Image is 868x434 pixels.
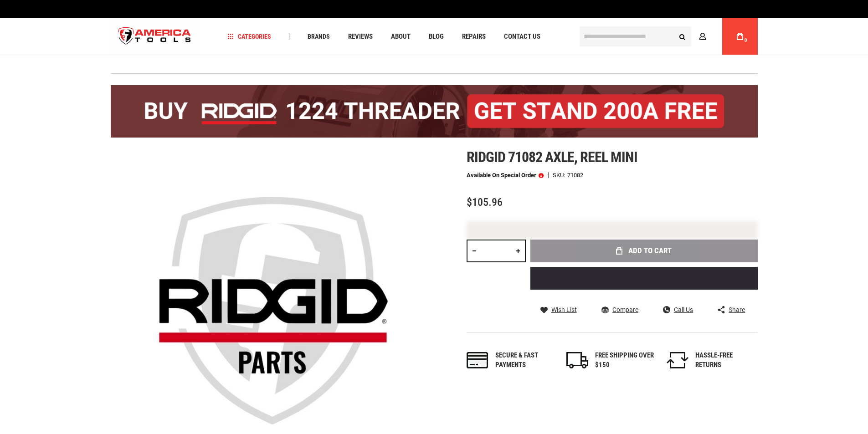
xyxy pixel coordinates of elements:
[348,33,373,40] span: Reviews
[308,33,330,40] span: Brands
[504,33,540,40] span: Contact Us
[667,352,688,368] img: returns
[729,306,745,313] span: Share
[567,172,583,178] div: 71082
[303,31,334,43] a: Brands
[674,306,693,313] span: Call Us
[731,18,749,55] a: 0
[500,31,544,43] a: Contact Us
[674,28,691,45] button: Search
[467,148,637,166] span: Ridgid 71082 axle, reel mini
[391,33,411,40] span: About
[467,352,488,368] img: payments
[111,85,758,138] img: BOGO: Buy the RIDGID® 1224 Threader (26092), get the 92467 200A Stand FREE!
[344,31,377,43] a: Reviews
[467,172,544,179] p: Available on Special Order
[111,20,199,54] a: store logo
[387,31,415,43] a: About
[227,33,271,40] span: Categories
[595,351,654,370] div: FREE SHIPPING OVER $150
[495,351,555,370] div: Secure & fast payments
[745,38,747,43] span: 0
[223,31,275,43] a: Categories
[663,306,693,314] a: Call Us
[566,352,588,368] img: shipping
[458,31,490,43] a: Repairs
[429,33,444,40] span: Blog
[467,196,503,209] span: $105.96
[111,20,199,54] img: America Tools
[612,306,638,313] span: Compare
[695,351,755,370] div: HASSLE-FREE RETURNS
[553,172,567,178] strong: SKU
[425,31,448,43] a: Blog
[540,306,577,314] a: Wish List
[551,306,577,313] span: Wish List
[601,306,638,314] a: Compare
[462,33,486,40] span: Repairs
